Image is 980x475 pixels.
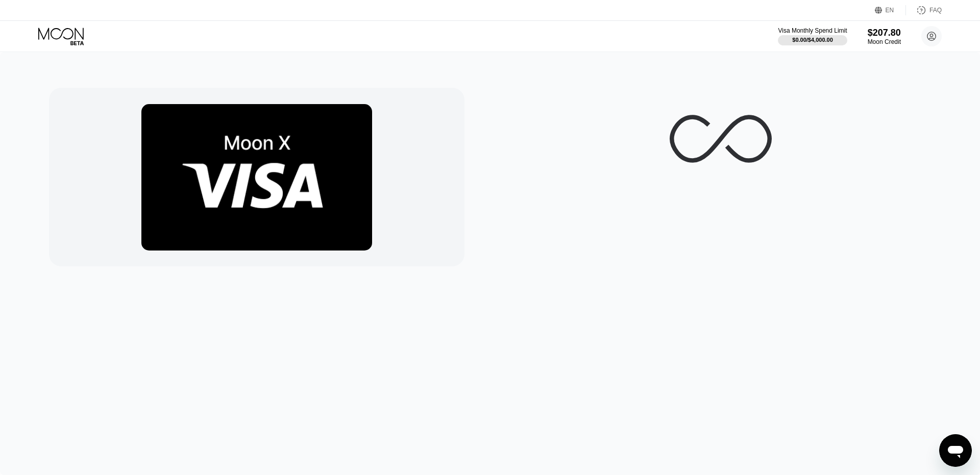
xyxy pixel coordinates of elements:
[868,28,901,45] div: $207.80Moon Credit
[778,27,847,45] div: Visa Monthly Spend Limit$0.00/$4,000.00
[792,37,833,43] div: $0.00 / $4,000.00
[868,38,901,45] div: Moon Credit
[886,7,894,14] div: EN
[868,28,901,38] div: $207.80
[906,5,942,15] div: FAQ
[939,434,972,467] iframe: 启动消息传送窗口的按钮
[778,27,847,34] div: Visa Monthly Spend Limit
[929,7,942,14] div: FAQ
[875,5,906,15] div: EN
